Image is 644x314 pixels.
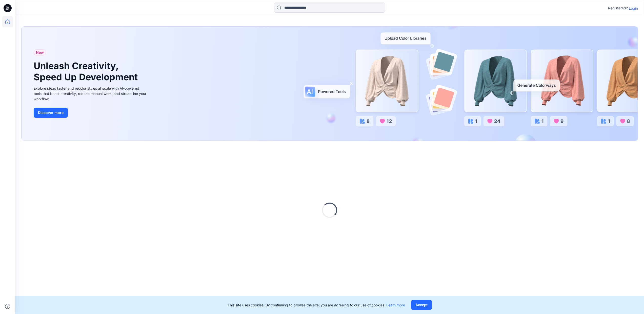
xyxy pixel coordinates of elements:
[608,5,628,11] p: Registered?
[34,86,148,102] div: Explore ideas faster and recolor styles at scale with AI-powered tools that boost creativity, red...
[629,6,638,11] p: Login
[34,108,68,118] button: Discover more
[386,303,405,307] a: Learn more
[34,61,140,82] h1: Unleash Creativity, Speed Up Development
[34,108,148,118] a: Discover more
[411,300,432,310] button: Accept
[36,49,44,55] span: New
[228,302,405,308] p: This site uses cookies. By continuing to browse the site, you are agreeing to our use of cookies.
